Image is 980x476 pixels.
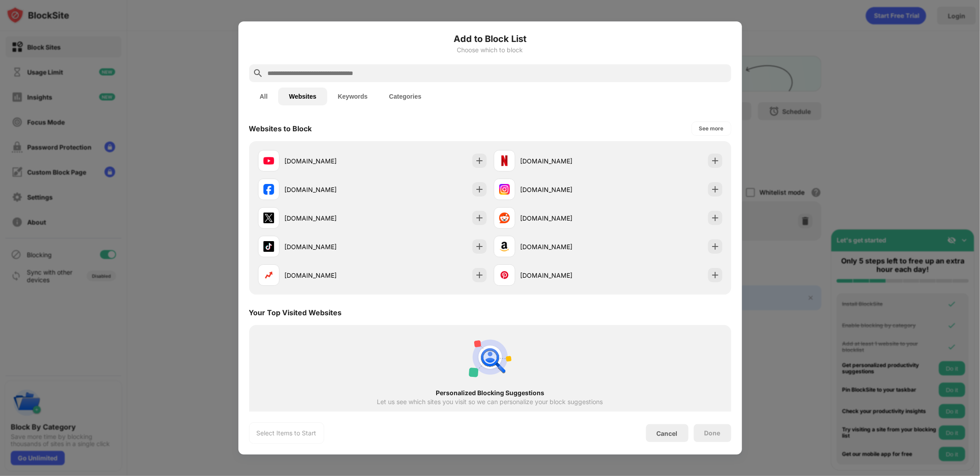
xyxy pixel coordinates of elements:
[285,213,372,223] div: [DOMAIN_NAME]
[499,155,510,166] img: favicons
[249,124,312,133] div: Websites to Block
[699,124,724,133] div: See more
[285,271,372,280] div: [DOMAIN_NAME]
[521,185,608,194] div: [DOMAIN_NAME]
[249,32,731,46] h6: Add to Block List
[257,429,317,438] div: Select Items to Start
[263,213,274,223] img: favicons
[253,68,263,79] img: search.svg
[499,241,510,252] img: favicons
[521,213,608,223] div: [DOMAIN_NAME]
[521,156,608,166] div: [DOMAIN_NAME]
[265,389,715,397] div: Personalized Blocking Suggestions
[499,270,510,280] img: favicons
[521,242,608,251] div: [DOMAIN_NAME]
[249,88,279,105] button: All
[379,88,432,105] button: Categories
[327,88,379,105] button: Keywords
[278,88,327,105] button: Websites
[657,430,678,437] div: Cancel
[263,184,274,195] img: favicons
[499,184,510,195] img: favicons
[249,46,731,54] div: Choose which to block
[705,430,721,437] div: Done
[263,270,274,280] img: favicons
[285,185,372,194] div: [DOMAIN_NAME]
[285,156,372,166] div: [DOMAIN_NAME]
[469,336,512,379] img: personal-suggestions.svg
[377,398,603,405] div: Let us see which sites you visit so we can personalize your block suggestions
[285,242,372,251] div: [DOMAIN_NAME]
[499,213,510,223] img: favicons
[521,271,608,280] div: [DOMAIN_NAME]
[263,241,274,252] img: favicons
[249,308,342,317] div: Your Top Visited Websites
[263,155,274,166] img: favicons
